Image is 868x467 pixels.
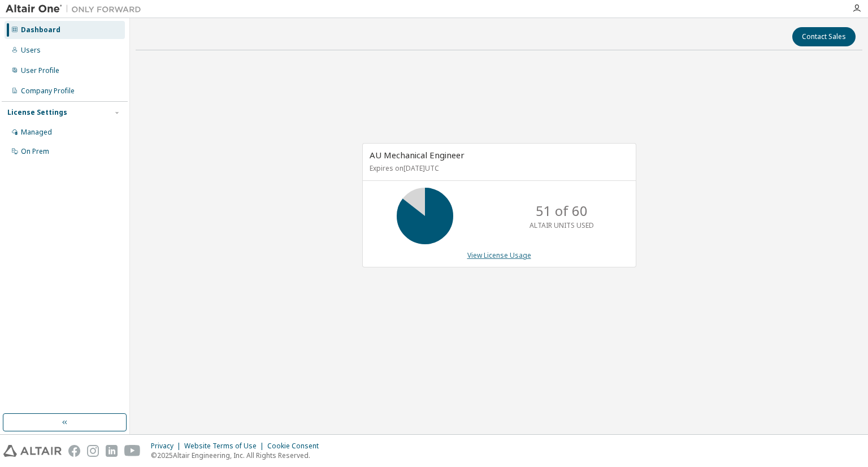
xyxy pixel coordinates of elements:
div: User Profile [21,66,59,75]
div: License Settings [7,108,67,117]
img: Altair One [6,3,147,15]
p: 51 of 60 [536,201,588,220]
div: Managed [21,128,52,137]
div: Users [21,46,41,55]
img: instagram.svg [87,445,99,457]
img: linkedin.svg [106,445,118,457]
img: facebook.svg [68,445,80,457]
div: Website Terms of Use [184,442,267,451]
p: ALTAIR UNITS USED [530,220,594,230]
div: Cookie Consent [267,442,325,451]
div: Dashboard [21,25,60,34]
a: View License Usage [467,250,531,260]
div: Privacy [151,442,184,451]
div: Company Profile [21,87,75,96]
p: © 2025 Altair Engineering, Inc. All Rights Reserved. [151,451,325,460]
p: Expires on [DATE] UTC [370,163,626,173]
span: AU Mechanical Engineer [370,149,465,161]
img: youtube.svg [124,445,141,457]
img: altair_logo.svg [3,445,62,457]
div: On Prem [21,147,49,156]
button: Contact Sales [792,27,856,46]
